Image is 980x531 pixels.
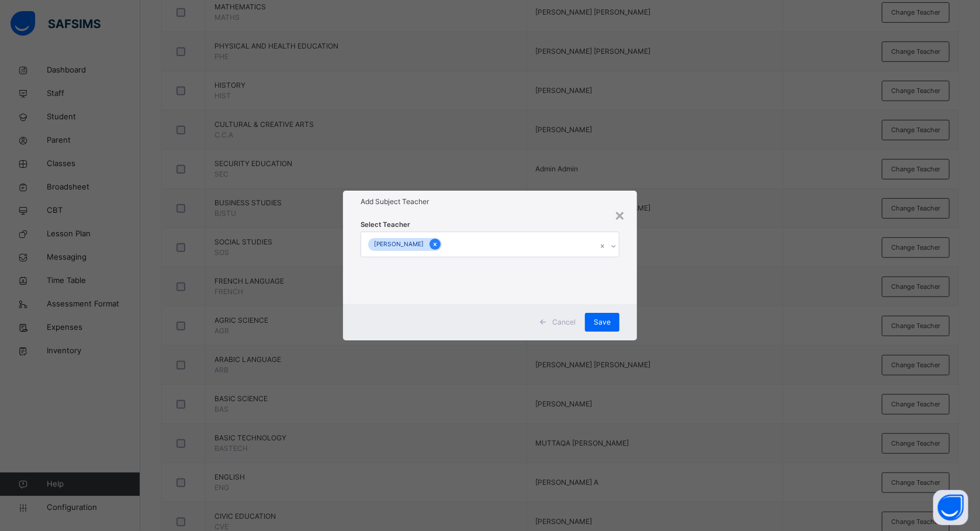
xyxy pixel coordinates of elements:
[552,317,576,327] span: Cancel
[933,490,968,525] button: Open asap
[368,238,430,251] div: [PERSON_NAME]
[361,220,410,230] span: Select Teacher
[361,196,619,207] h1: Add Subject Teacher
[594,317,611,327] span: Save
[614,202,625,227] div: ×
